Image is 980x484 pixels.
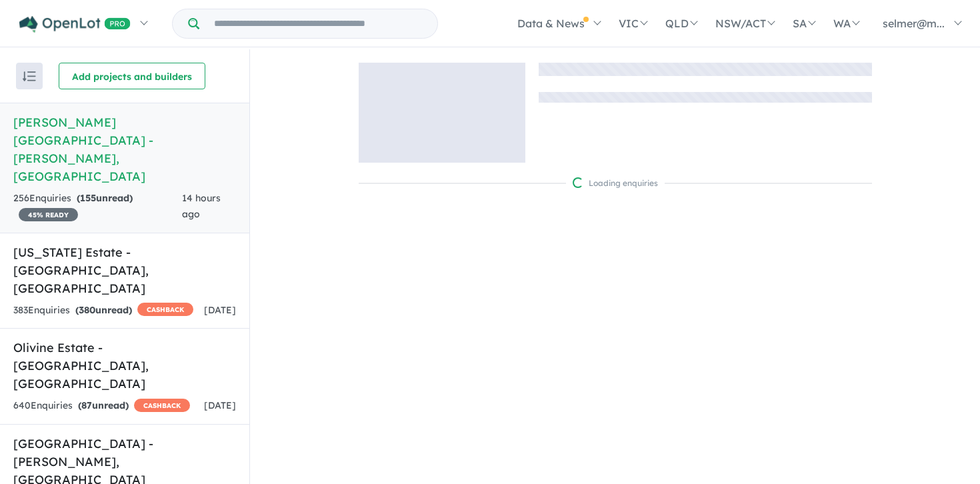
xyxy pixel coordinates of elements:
[81,399,92,411] span: 87
[137,303,193,316] span: CASHBACK
[13,113,236,185] h5: [PERSON_NAME][GEOGRAPHIC_DATA] - [PERSON_NAME] , [GEOGRAPHIC_DATA]
[13,398,190,414] div: 640 Enquir ies
[202,9,435,38] input: Try estate name, suburb, builder or developer
[182,192,221,220] span: 14 hours ago
[19,16,131,33] img: Openlot PRO Logo White
[13,243,236,297] h5: [US_STATE] Estate - [GEOGRAPHIC_DATA] , [GEOGRAPHIC_DATA]
[23,71,36,81] img: sort.svg
[79,304,95,316] span: 380
[75,304,132,316] strong: ( unread)
[77,192,133,204] strong: ( unread)
[59,63,205,89] button: Add projects and builders
[13,191,182,223] div: 256 Enquir ies
[204,399,236,411] span: [DATE]
[80,192,96,204] span: 155
[19,208,78,221] span: 45 % READY
[883,17,945,30] span: selmer@m...
[78,399,129,411] strong: ( unread)
[13,339,236,393] h5: Olivine Estate - [GEOGRAPHIC_DATA] , [GEOGRAPHIC_DATA]
[134,399,190,412] span: CASHBACK
[204,304,236,316] span: [DATE]
[13,303,193,319] div: 383 Enquir ies
[573,177,658,190] div: Loading enquiries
